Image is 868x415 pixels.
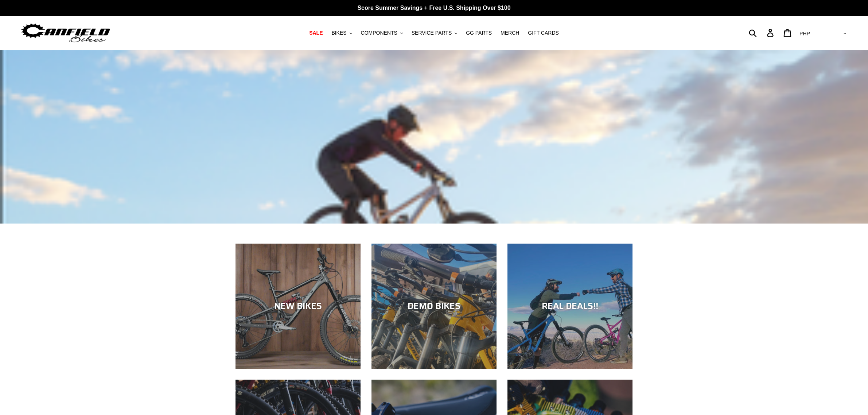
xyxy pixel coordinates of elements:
[528,30,559,36] span: GIFT CARDS
[524,28,563,38] a: GIFT CARDS
[497,28,523,38] a: MERCH
[466,30,492,36] span: GG PARTS
[328,28,355,38] button: BIKES
[507,301,632,311] div: REAL DEALS!!
[501,30,519,36] span: MERCH
[462,28,495,38] a: GG PARTS
[309,30,323,36] span: SALE
[331,30,346,36] span: BIKES
[412,30,452,36] span: SERVICE PARTS
[408,28,461,38] button: SERVICE PARTS
[357,28,406,38] button: COMPONENTS
[236,301,361,311] div: NEW BIKES
[305,28,326,38] a: SALE
[371,301,497,311] div: DEMO BIKES
[753,25,771,41] input: Search
[507,244,632,369] a: REAL DEALS!!
[20,22,111,44] img: Canfield Bikes
[371,244,497,369] a: DEMO BIKES
[361,30,397,36] span: COMPONENTS
[236,244,361,369] a: NEW BIKES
